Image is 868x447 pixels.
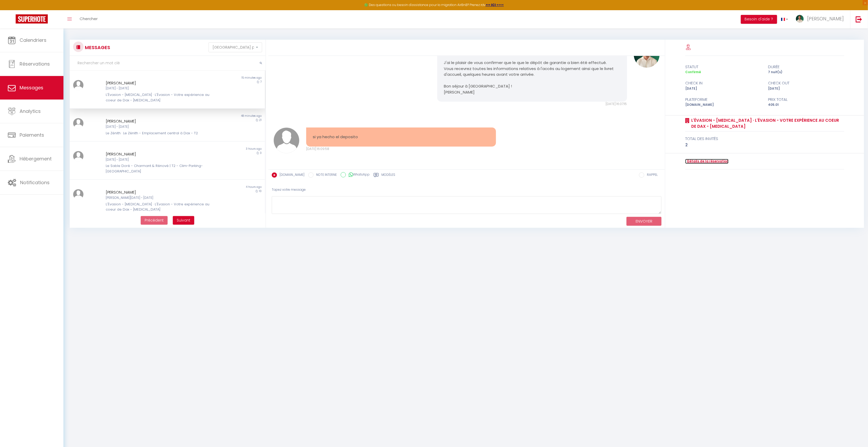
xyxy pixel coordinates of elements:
div: [PERSON_NAME] [106,189,213,195]
div: Plateforme [682,96,765,103]
div: 4 hours ago [167,185,265,189]
span: 21 [259,118,262,122]
img: ... [73,118,84,129]
span: Confirmé [685,70,701,74]
button: Previous [141,216,168,225]
img: ... [796,15,804,23]
img: logout [856,16,862,22]
a: Détails de la réservation [685,159,729,164]
div: [DATE] - [DATE] [106,124,213,129]
p: Vous recevrez toutes les informations relatives à l'accès au logement ainsi que le livret d'accue... [444,66,621,78]
label: Modèles [381,172,395,179]
div: 405.01 [765,102,848,107]
a: >>> ICI <<<< [486,3,504,7]
div: [DATE] - [DATE] [106,86,213,91]
button: ENVOYER [627,217,662,226]
div: 2 [685,142,844,148]
div: Prix total [765,96,848,103]
div: L'Évasion - [MEDICAL_DATA] · L'Évasion - Votre expérience au coeur de Dax - [MEDICAL_DATA] [106,202,213,212]
span: 7 [260,80,262,84]
div: [PERSON_NAME] [106,80,213,86]
div: Tapez votre message [272,183,662,196]
div: [PERSON_NAME] [106,151,213,157]
img: Super Booking [16,14,48,24]
img: ... [73,80,84,90]
label: RAPPEL [644,172,658,178]
span: Réservations [20,61,50,67]
span: 3 [260,151,262,155]
a: Chercher [76,10,102,28]
div: [DOMAIN_NAME] [682,102,765,107]
span: Suivant [177,218,190,223]
label: [DOMAIN_NAME] [277,172,304,178]
div: 15 minutes ago [167,76,265,80]
div: [PERSON_NAME] [106,118,213,124]
div: [DATE] 16:09:58 [306,147,496,152]
p: [PERSON_NAME] [444,89,621,95]
div: check out [765,80,848,86]
p: Bon séjour à [GEOGRAPHIC_DATA] ! [444,83,621,89]
span: Chercher [80,16,98,21]
p: J'ai le plaisir de vous confirmer que le que le dépôt de garantie a bien été effectué. [444,54,621,66]
button: Next [173,216,194,225]
div: [DATE] - [DATE] [106,157,213,162]
input: Rechercher un mot clé [70,56,265,71]
div: total des invités [685,136,844,142]
span: Hébergement [20,155,52,162]
a: L'Évasion - [MEDICAL_DATA] · L'Évasion - Votre expérience au coeur de Dax - [MEDICAL_DATA] [689,117,844,130]
div: Le Zénith · Le Zénith - Emplacement central à Dax - T2 [106,131,213,136]
div: 3 hours ago [167,147,265,151]
button: Besoin d'aide ? [741,15,777,24]
div: Le Sable Doré - Charmant & Rénové | T2 - Clim-Parking-[GEOGRAPHIC_DATA] [106,163,213,174]
div: [PERSON_NAME][DATE] - [DATE] [106,195,213,200]
span: Notifications [20,179,50,186]
div: check in [682,80,765,86]
span: Calendriers [20,37,46,43]
span: Paiements [20,132,44,138]
img: ... [274,127,299,153]
span: [PERSON_NAME] [807,15,844,22]
div: L'Évasion - [MEDICAL_DATA] · L'Évasion - Votre expérience au coeur de Dax - [MEDICAL_DATA] [106,92,213,103]
div: [DATE] 16:07:15 [437,102,627,107]
span: Messages [20,84,43,91]
img: ... [73,189,84,200]
span: Analytics [20,108,41,114]
label: NOTE INTERNE [314,172,337,178]
span: Précédent [145,218,164,223]
span: 10 [259,189,262,193]
div: 7 nuit(s) [765,70,848,75]
a: ... [PERSON_NAME] [792,10,850,28]
div: durée [765,64,848,70]
div: [DATE] [765,86,848,91]
div: 48 minutes ago [167,114,265,118]
pre: si ya hecho el deposito [313,134,489,140]
img: ... [73,151,84,161]
label: WhatsApp [346,172,370,178]
div: statut [682,64,765,70]
h3: MESSAGES [84,42,110,53]
div: [DATE] [682,86,765,91]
